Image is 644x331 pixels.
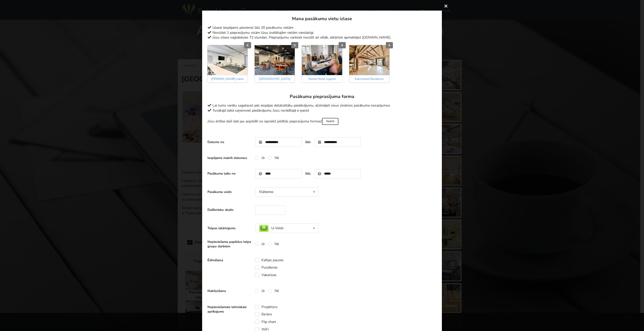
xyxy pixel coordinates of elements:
[211,77,244,81] a: [PERSON_NAME] nams
[305,140,311,144] label: līdz
[207,289,252,293] label: Nakšņošana
[308,77,336,81] a: Hestia Hotel Jugend
[207,16,437,22] h3: Mana pasākumu vietu izlase
[349,45,389,75] img: Neierastas vietas | Rīga | Kalnciema Rezidence
[207,118,437,125] p: Jūsu ērtībai daži dati jau aizpildīti no iepriekš pildītās pieprasījuma formas!
[339,42,346,49] div: X
[255,45,295,75] img: Viesnīca | Rīga | Aston Hotel Riga
[207,226,252,230] label: Telpas izkārtojums
[207,258,252,262] label: Ēdināšana
[255,305,278,309] label: Projektors
[207,208,252,212] label: Dalībnieku skaits
[207,108,437,113] div: Tuvākajā laikā saņemsiet piedāvājumu Jūsu norādītajā e-pastā
[255,320,276,324] label: Flip chart
[207,156,252,160] label: Iespējams mainīt datumus
[207,190,252,194] label: Pasākuma veids
[259,190,274,194] div: Klātienes
[291,42,298,49] div: X
[268,242,279,246] label: Nē
[207,30,437,35] div: Nosūtiet 1 pieprasījumu visām Jūsu izvēlētajām vietām vienlaicīgi
[255,258,284,262] label: Kafijas pauzes
[255,312,272,316] label: Ekrāns
[355,77,384,81] a: Kalnciema Rezidence
[207,140,252,144] label: Datums no
[207,240,252,249] label: Nepieciešama papildus telpa grupu darbiem
[259,225,269,232] img: table_icon_1.png
[207,305,252,314] label: Nepieciešamais tehniskais aprīkojums
[207,171,252,176] label: Pasākuma laiks no
[207,35,437,40] div: Jūsu izlase saglabāsies 72 stundas. Pieprasījumu varēsiet nosūtīt arī vēlāk, atkārtoti apmeklējot...
[207,25,437,30] div: Izlasei iespējams pievienot līdz 20 pasākumu vietām
[255,273,277,277] label: Vakariņas
[244,42,251,49] div: X
[268,289,279,293] label: Nē
[255,242,264,246] label: Jā
[255,265,278,270] label: Pusdienas
[255,289,264,293] label: Jā
[207,103,437,108] div: Lai Jums varētu sagatavot pēc iespējas detalizētāku piedāvājumu, atzīmējiet visus zināmos pasākum...
[302,45,342,75] img: Viesnīca | Rīga | Hestia Hotel Jugend
[207,45,248,75] img: Konferenču centrs | Rīga | Radziņa nams
[259,226,284,230] div: U-Veids
[255,156,264,160] label: Jā
[305,171,311,176] label: līdz
[322,118,338,125] span: Notīrīt
[259,77,290,81] a: [GEOGRAPHIC_DATA]
[207,94,437,100] h3: Pasākuma pieprasījuma forma
[386,42,393,49] div: X
[268,156,279,160] label: Nē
